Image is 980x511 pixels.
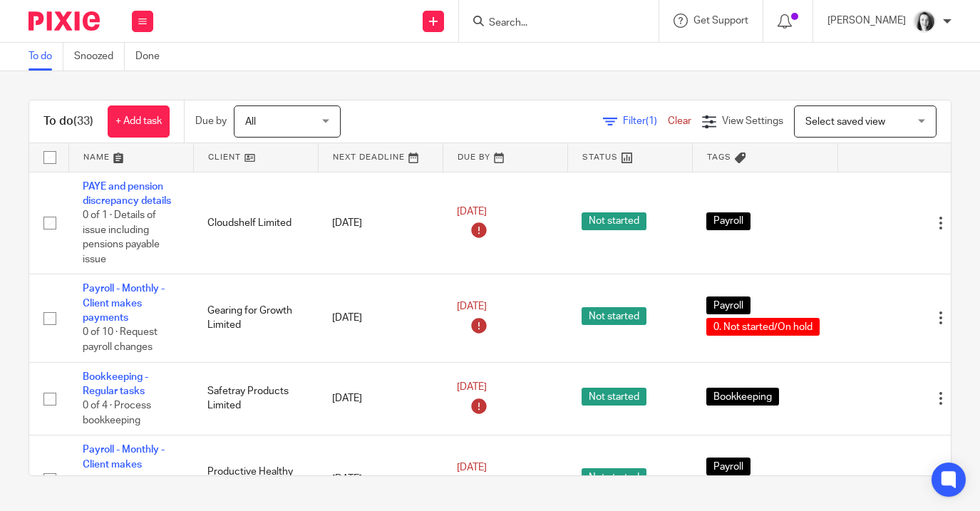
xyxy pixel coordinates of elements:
[582,212,646,230] span: Not started
[646,116,657,126] span: (1)
[74,43,125,71] a: Snoozed
[83,182,171,206] a: PAYE and pension discrepancy details
[707,153,731,161] span: Tags
[245,117,256,127] span: All
[83,445,165,484] a: Payroll - Monthly - Client makes payments
[83,210,160,264] span: 0 of 1 · Details of issue including pensions payable issue
[135,43,170,71] a: Done
[457,382,487,392] span: [DATE]
[73,115,93,127] span: (33)
[83,372,148,396] a: Bookkeeping - Regular tasks
[706,318,820,336] span: 0. Not started/On hold
[693,16,748,26] span: Get Support
[457,463,487,473] span: [DATE]
[722,116,783,126] span: View Settings
[582,388,646,406] span: Not started
[706,212,751,230] span: Payroll
[43,114,93,129] h1: To do
[193,274,318,362] td: Gearing for Growth Limited
[668,116,691,126] a: Clear
[195,114,227,128] p: Due by
[827,14,906,28] p: [PERSON_NAME]
[706,388,779,406] span: Bookkeeping
[193,172,318,274] td: Cloudshelf Limited
[318,362,443,435] td: [DATE]
[83,328,158,353] span: 0 of 10 · Request payroll changes
[457,301,487,311] span: [DATE]
[623,116,668,126] span: Filter
[805,117,885,127] span: Select saved view
[913,10,936,33] img: T1JH8BBNX-UMG48CW64-d2649b4fbe26-512.png
[83,284,165,323] a: Payroll - Monthly - Client makes payments
[318,274,443,362] td: [DATE]
[706,296,751,314] span: Payroll
[457,207,487,217] span: [DATE]
[488,17,616,30] input: Search
[582,468,646,486] span: Not started
[193,362,318,435] td: Safetray Products Limited
[83,401,151,425] span: 0 of 4 · Process bookkeeping
[706,458,751,475] span: Payroll
[582,307,646,325] span: Not started
[29,11,100,31] img: Pixie
[108,105,170,138] a: + Add task
[318,172,443,274] td: [DATE]
[29,43,63,71] a: To do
